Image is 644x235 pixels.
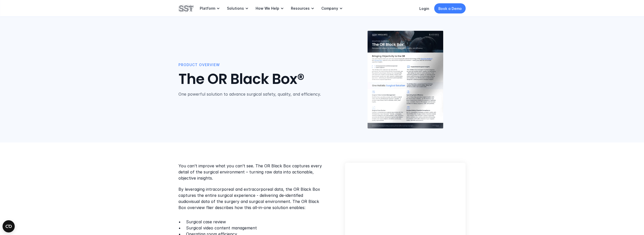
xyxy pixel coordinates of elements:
[3,220,15,232] button: Open CMP widget
[178,163,325,181] p: You can’t improve what you can’t see. The OR Black Box captures every detail of the surgical envi...
[200,6,215,11] p: Platform
[186,219,325,225] p: Surgical case review
[227,6,244,11] p: Solutions
[434,3,466,13] a: Book a Demo
[291,6,310,11] p: Resources
[368,31,443,129] img: OR Black Box product overview cover
[438,6,462,11] p: Book a Demo
[178,71,345,88] h1: The OR Black Box®
[178,62,345,68] p: Product Overview
[186,225,325,231] p: Surgical video content management
[178,4,194,13] img: SST logo
[321,6,338,11] p: Company
[256,6,279,11] p: How We Help
[178,91,328,97] p: One powerful solution to advance surgical safety, quality, and efficiency.
[178,186,325,211] p: By leveraging intracorporeal and extracorporeal data, the OR Black Box captures the entire surgic...
[419,6,429,11] a: Login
